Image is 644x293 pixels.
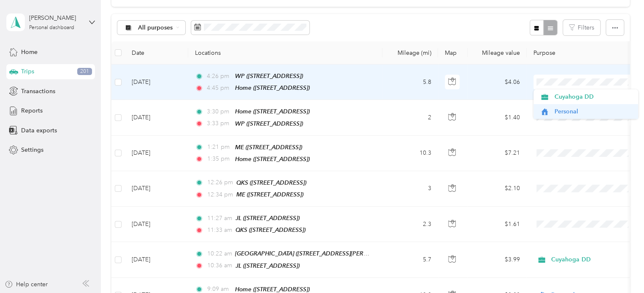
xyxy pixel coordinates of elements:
button: Help center [5,280,48,289]
td: 5.8 [382,65,438,100]
span: Transactions [21,87,55,96]
span: 1:35 pm [207,154,231,164]
td: $1.61 [468,207,527,242]
span: 4:26 pm [207,72,231,81]
span: ME ([STREET_ADDRESS]) [236,191,303,198]
span: Home ([STREET_ADDRESS]) [235,286,310,293]
span: [GEOGRAPHIC_DATA] ([STREET_ADDRESS][PERSON_NAME]) [235,250,400,257]
th: Locations [188,41,382,65]
td: $4.06 [468,65,527,100]
span: Personal [554,107,632,116]
span: Home ([STREET_ADDRESS]) [235,108,310,115]
span: Cuyahoga DD [554,92,632,101]
td: $2.10 [468,171,527,207]
td: [DATE] [125,65,188,100]
td: $7.21 [468,136,527,171]
span: 1:21 pm [207,142,231,152]
span: QKS ([STREET_ADDRESS]) [236,179,306,186]
td: $3.99 [468,242,527,277]
th: Date [125,41,188,65]
td: [DATE] [125,171,188,207]
td: 2.3 [382,207,438,242]
span: ME ([STREET_ADDRESS]) [235,144,302,151]
td: [DATE] [125,242,188,277]
span: 3:30 pm [207,107,231,116]
span: 12:26 pm [207,178,233,187]
span: 3:33 pm [207,119,231,128]
th: Map [438,41,468,65]
span: Trips [21,67,34,76]
th: Mileage (mi) [382,41,438,65]
span: WP ([STREET_ADDRESS]) [235,120,303,127]
td: [DATE] [125,136,188,171]
span: Home [21,48,38,56]
div: Personal dashboard [29,25,74,30]
span: Cuyahoga DD [551,255,628,264]
span: JL ([STREET_ADDRESS]) [235,215,300,221]
span: 10:36 am [207,261,232,270]
span: QKS ([STREET_ADDRESS]) [235,226,306,233]
span: Data exports [21,126,57,135]
span: 201 [77,68,92,75]
span: 4:45 pm [207,83,231,93]
span: 12:34 pm [207,190,233,199]
span: Settings [21,145,43,154]
span: Home ([STREET_ADDRESS]) [235,84,310,91]
span: 11:33 am [207,226,232,235]
td: $1.40 [468,100,527,135]
span: Reports [21,106,43,115]
span: WP ([STREET_ADDRESS]) [235,73,303,79]
td: [DATE] [125,207,188,242]
button: Filters [563,20,600,35]
td: 3 [382,171,438,207]
td: [DATE] [125,100,188,135]
th: Mileage value [468,41,527,65]
iframe: Everlance-gr Chat Button Frame [597,246,644,293]
div: [PERSON_NAME] [29,13,82,22]
span: 10:22 am [207,249,231,258]
td: 5.7 [382,242,438,277]
td: 10.3 [382,136,438,171]
span: JL ([STREET_ADDRESS]) [235,262,300,269]
td: 2 [382,100,438,135]
span: All purposes [138,25,173,31]
span: 11:27 am [207,214,232,223]
span: Home ([STREET_ADDRESS]) [235,156,310,162]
